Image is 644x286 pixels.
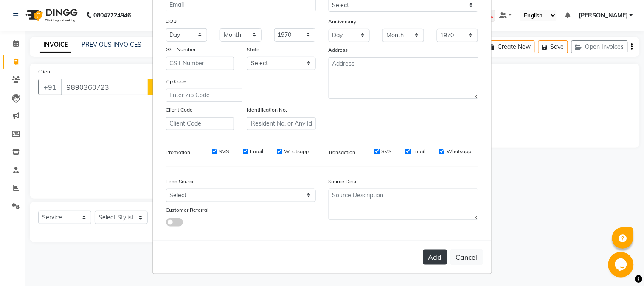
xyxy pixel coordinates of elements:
[166,17,177,25] label: DOB
[608,252,636,278] iframe: chat widget
[329,46,348,54] label: Address
[166,89,242,102] input: Enter Zip Code
[166,46,196,53] label: GST Number
[382,148,392,155] label: SMS
[166,149,191,156] label: Promotion
[329,18,357,25] label: Anniversary
[447,148,471,155] label: Whatsapp
[166,178,195,185] label: Lead Source
[329,149,356,156] label: Transaction
[166,106,193,114] label: Client Code
[219,148,229,155] label: SMS
[284,148,309,155] label: Whatsapp
[247,46,259,53] label: State
[247,117,316,130] input: Resident No. or Any Id
[250,148,263,155] label: Email
[450,249,483,265] button: Cancel
[329,178,358,185] label: Source Desc
[166,78,187,85] label: Zip Code
[423,250,447,265] button: Add
[166,57,235,70] input: GST Number
[166,206,209,214] label: Customer Referral
[413,148,426,155] label: Email
[166,117,235,130] input: Client Code
[247,106,287,114] label: Identification No.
